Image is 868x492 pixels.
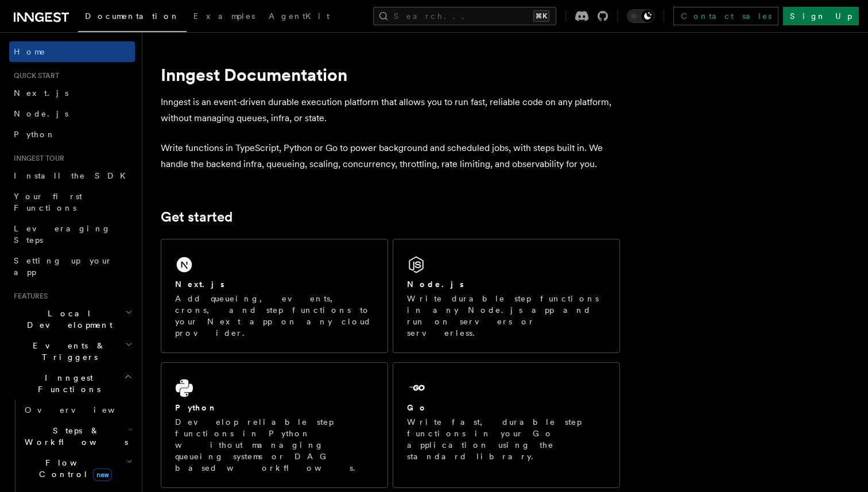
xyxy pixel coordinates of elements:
a: Next.js [9,83,135,103]
span: Inngest Functions [9,372,124,395]
kbd: ⌘K [533,10,549,22]
a: AgentKit [262,3,336,31]
h2: Node.js [407,278,464,290]
button: Toggle dark mode [627,9,654,23]
p: Inngest is an event-driven durable execution platform that allows you to run fast, reliable code ... [161,94,620,126]
span: Inngest tour [9,154,64,163]
a: Examples [187,3,262,31]
p: Write durable step functions in any Node.js app and run on servers or serverless. [407,293,606,339]
span: Python [14,130,56,139]
a: Documentation [78,3,187,32]
span: Local Development [9,308,125,331]
p: Add queueing, events, crons, and step functions to your Next app on any cloud provider. [175,293,374,339]
a: Leveraging Steps [9,218,135,250]
p: Write fast, durable step functions in your Go application using the standard library. [407,416,606,462]
h2: Python [175,402,218,413]
a: Contact sales [673,7,778,25]
a: Python [9,124,135,145]
button: Search...⌘K [373,7,556,25]
p: Write functions in TypeScript, Python or Go to power background and scheduled jobs, with steps bu... [161,140,620,172]
span: Node.js [14,109,68,118]
a: Home [9,41,135,62]
span: Steps & Workflows [20,425,128,448]
span: Examples [193,11,255,21]
a: Your first Functions [9,186,135,218]
span: Setting up your app [14,256,113,277]
span: new [93,468,112,481]
span: Leveraging Steps [14,224,111,245]
a: Overview [20,400,135,420]
a: Next.jsAdd queueing, events, crons, and step functions to your Next app on any cloud provider. [161,239,388,353]
a: PythonDevelop reliable step functions in Python without managing queueing systems or DAG based wo... [161,362,388,488]
span: Next.js [14,88,68,98]
h1: Inngest Documentation [161,64,620,85]
a: Node.js [9,103,135,124]
h2: Next.js [175,278,224,290]
button: Flow Controlnew [20,452,135,485]
span: Quick start [9,71,59,80]
button: Local Development [9,303,135,335]
span: Your first Functions [14,192,82,212]
button: Steps & Workflows [20,420,135,452]
a: GoWrite fast, durable step functions in your Go application using the standard library. [393,362,620,488]
a: Install the SDK [9,165,135,186]
span: Home [14,46,46,57]
button: Inngest Functions [9,367,135,400]
a: Node.jsWrite durable step functions in any Node.js app and run on servers or serverless. [393,239,620,353]
span: Overview [25,405,143,414]
span: Features [9,292,48,301]
span: AgentKit [269,11,330,21]
h2: Go [407,402,428,413]
span: Documentation [85,11,180,21]
span: Flow Control [20,457,126,480]
a: Sign Up [783,7,859,25]
span: Events & Triggers [9,340,125,363]
p: Develop reliable step functions in Python without managing queueing systems or DAG based workflows. [175,416,374,474]
a: Get started [161,209,232,225]
a: Setting up your app [9,250,135,282]
button: Events & Triggers [9,335,135,367]
span: Install the SDK [14,171,133,180]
